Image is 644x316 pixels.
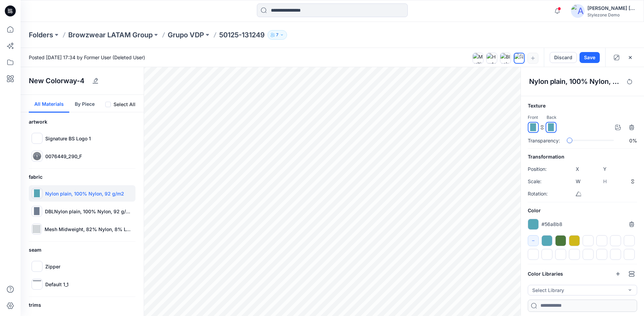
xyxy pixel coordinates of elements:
[33,262,37,266] img: 38okgN+jWfpooSnbv8lenirrL0svSzd9613S++W7m75A287uqCJ1yxGAAAAAElFTkSuQmCC
[567,138,572,143] div: slider-ex-1
[37,262,41,266] img: Loz2q2sX+8AAAAASUVORK5CYII=
[571,4,585,18] img: avatar
[114,100,135,109] label: Select All
[69,95,100,113] button: By Piece
[168,30,204,40] a: Grupo VDP
[528,165,555,173] p: Position:
[29,30,53,40] a: Folders
[45,208,133,215] p: DBLNylon plain, 100% Nylon, 92 g/m2 1
[33,207,41,215] img: G2Z+JhaDn3k4+uYXpZAUMPSthL4AAAAASUVORK5CYII=
[276,31,278,39] p: 7
[29,77,84,85] h4: New Colorway-4
[528,190,555,198] p: Rotation:
[528,102,637,110] h6: Texture
[29,95,69,113] button: All Materials
[45,226,133,233] p: Mesh Midweight, 82% Nylon, 8% Lycra, 100 g/m2
[547,114,557,121] p: Back
[529,123,537,131] img: Ac9E9SFI+xP9AAAAAElFTkSuQmCC
[68,30,153,40] a: Browzwear LATAM Group
[576,177,581,186] p: W
[45,190,124,197] p: Nylon plain, 100% Nylon, 92 g/m2
[580,52,600,63] button: Save
[576,165,581,173] p: X
[541,235,552,246] div: user-color1
[528,206,637,215] h6: Color
[528,114,538,121] p: Front
[528,285,637,295] button: Select Library
[547,123,555,131] img: Ac9E9SFI+xP9AAAAAElFTkSuQmCC
[33,152,41,160] img: m8iEXP2FjCA3wAAAABJRU5ErkJggg==
[29,173,135,181] h6: fabric
[29,118,135,126] h6: artwork
[45,153,82,160] p: 0076449_290_F
[528,137,560,144] p: Transparency:
[33,280,41,288] img: v1DkhwDWFk5njOSoxFZz6gBDAyjYTAswgAAShgULDiusbAAAAAASUVORK5CYII=
[29,54,145,61] span: Posted [DATE] 17:34 by
[45,263,60,270] p: Zipper
[529,77,621,86] h4: Nylon plain, 100% Nylon, 92 g/m2
[33,134,41,142] img: vE48yQi9AhuVaAAAAAElFTkSuQmCC
[528,270,563,278] h6: Color Libraries
[528,177,555,186] p: Scale:
[569,235,580,246] div: user-color4
[587,4,635,12] div: [PERSON_NAME] [PERSON_NAME]
[45,135,91,142] p: Signature BS Logo 1
[29,246,135,254] h6: seam
[33,189,41,198] img: Ac9E9SFI+xP9AAAAAElFTkSuQmCC
[514,53,524,63] img: New Colorway-4
[603,165,609,173] p: Y
[45,281,69,288] p: Default 1_1
[219,30,265,40] p: 50125-131249
[541,220,562,228] p: #56a8b8
[555,235,566,246] div: user-color3
[267,30,287,40] button: 7
[29,301,135,309] h6: trims
[528,153,637,161] h6: Transformation
[550,52,577,63] button: Discard
[587,12,635,17] div: Stylezone Demo
[623,137,637,144] p: 0%
[33,225,41,233] img: 7+1V7DAcu9AAAAABJRU5ErkJggg==
[84,54,145,60] a: Former User (Deleted User)
[603,177,609,186] p: H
